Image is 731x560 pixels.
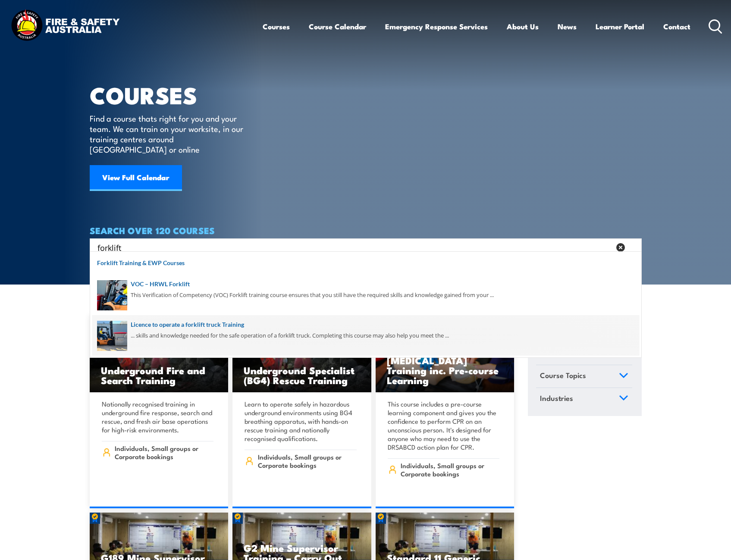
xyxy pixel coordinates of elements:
span: Industries [540,392,573,404]
h3: Provide [MEDICAL_DATA] Training inc. Pre-course Learning [387,345,503,385]
a: Forklift Training & EWP Courses [97,258,634,268]
h1: COURSES [90,84,256,105]
a: Emergency Response Services [385,15,488,38]
button: Search magnifier button [627,241,639,253]
span: Individuals, Small groups or Corporate bookings [401,461,499,478]
p: Nationally recognised training in underground fire response, search and rescue, and fresh air bas... [102,400,214,434]
a: Course Topics [536,365,632,388]
p: This course includes a pre-course learning component and gives you the confidence to perform CPR ... [388,400,500,451]
a: Contact [663,15,690,38]
h3: Underground Fire and Search Training [101,365,217,385]
span: Individuals, Small groups or Corporate bookings [258,453,357,469]
a: Industries [536,388,632,410]
a: Licence to operate a forklift truck Training [97,320,634,329]
form: Search form [99,241,612,253]
p: Learn to operate safely in hazardous underground environments using BG4 breathing apparatus, with... [245,400,357,443]
a: View Full Calendar [90,165,182,191]
input: Search input [97,241,611,254]
h3: Underground Specialist (BG4) Rescue Training [244,365,360,385]
p: Find a course thats right for you and your team. We can train on your worksite, in our training c... [90,113,247,154]
a: Course Calendar [309,15,366,38]
a: Learner Portal [596,15,644,38]
a: News [558,15,577,38]
a: About Us [507,15,539,38]
a: Courses [263,15,290,38]
h4: SEARCH OVER 120 COURSES [90,225,642,235]
span: Course Topics [540,369,586,381]
span: Individuals, Small groups or Corporate bookings [115,444,213,460]
a: VOC – HRWL Forklift [97,279,634,289]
